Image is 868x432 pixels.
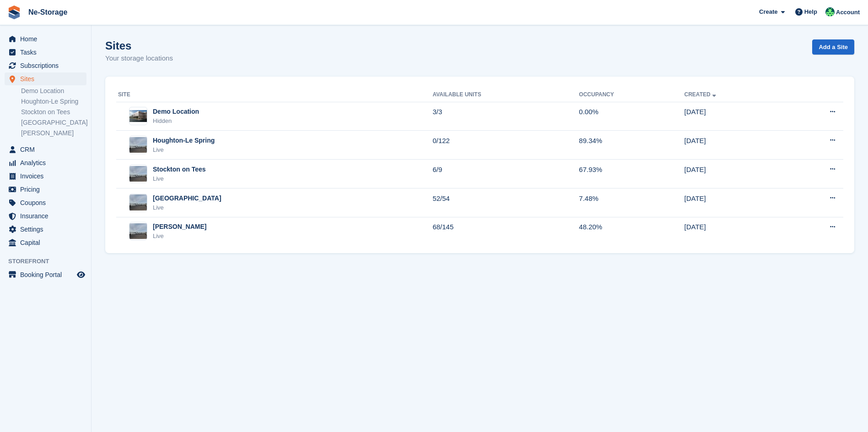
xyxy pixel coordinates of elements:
a: menu [5,268,86,281]
a: Preview store [75,269,86,280]
img: Jay Johal [825,7,835,17]
a: menu [5,33,86,45]
span: CRM [20,143,75,156]
td: 48.20% [579,217,684,245]
span: Booking Portal [20,268,75,281]
td: 6/9 [432,160,579,188]
span: Tasks [20,46,75,59]
a: menu [5,156,86,169]
div: Live [153,232,206,241]
td: [DATE] [685,188,785,217]
img: Image of Durham site [129,194,147,210]
div: Live [153,203,221,212]
div: Houghton-Le Spring [153,136,215,145]
a: [PERSON_NAME] [21,129,86,138]
span: Settings [20,223,75,236]
a: menu [5,210,86,222]
span: Analytics [20,156,75,169]
span: Invoices [20,170,75,183]
a: Created [685,91,718,98]
span: Pricing [20,183,75,196]
a: [GEOGRAPHIC_DATA] [21,118,86,127]
span: Storefront [8,257,91,266]
th: Available Units [432,88,579,102]
span: Help [804,7,817,17]
a: Demo Location [21,87,86,95]
td: [DATE] [685,102,785,131]
div: [GEOGRAPHIC_DATA] [153,194,221,203]
a: Houghton-Le Spring [21,97,86,106]
td: 89.34% [579,131,684,160]
span: Insurance [20,210,75,222]
th: Site [116,88,432,102]
td: [DATE] [685,217,785,245]
div: [PERSON_NAME] [153,222,206,232]
span: Home [20,33,75,45]
a: menu [5,46,86,59]
img: Image of Houghton-Le Spring site [129,137,147,153]
td: 0.00% [579,102,684,131]
span: Sites [20,72,75,85]
h1: Sites [105,39,173,52]
a: menu [5,59,86,72]
a: menu [5,72,86,85]
a: menu [5,196,86,209]
td: 52/54 [432,188,579,217]
img: stora-icon-8386f47178a22dfd0bd8f6a31ec36ba5ce8667c1dd55bd0f319d3a0aa187defe.svg [7,6,21,19]
a: Ne-Storage [25,5,71,20]
div: Demo Location [153,107,199,116]
a: menu [5,236,86,249]
a: Add a Site [812,39,854,55]
img: Image of Demo Location site [129,110,147,122]
a: menu [5,183,86,196]
div: Live [153,174,206,183]
span: Create [759,7,777,17]
td: 68/145 [432,217,579,245]
div: Stockton on Tees [153,165,206,174]
span: Coupons [20,196,75,209]
div: Hidden [153,116,199,126]
a: menu [5,143,86,156]
a: menu [5,170,86,183]
td: 7.48% [579,188,684,217]
a: menu [5,223,86,236]
img: Image of Stockton on Tees site [129,166,147,182]
td: 0/122 [432,131,579,160]
td: 67.93% [579,160,684,188]
span: Capital [20,236,75,249]
div: Live [153,145,215,155]
a: Stockton on Tees [21,108,86,116]
td: [DATE] [685,131,785,160]
span: Subscriptions [20,59,75,72]
td: 3/3 [432,102,579,131]
img: Image of Newton Aycliffe site [129,223,147,239]
th: Occupancy [579,88,684,102]
p: Your storage locations [105,53,173,64]
td: [DATE] [685,160,785,188]
span: Account [836,8,860,17]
